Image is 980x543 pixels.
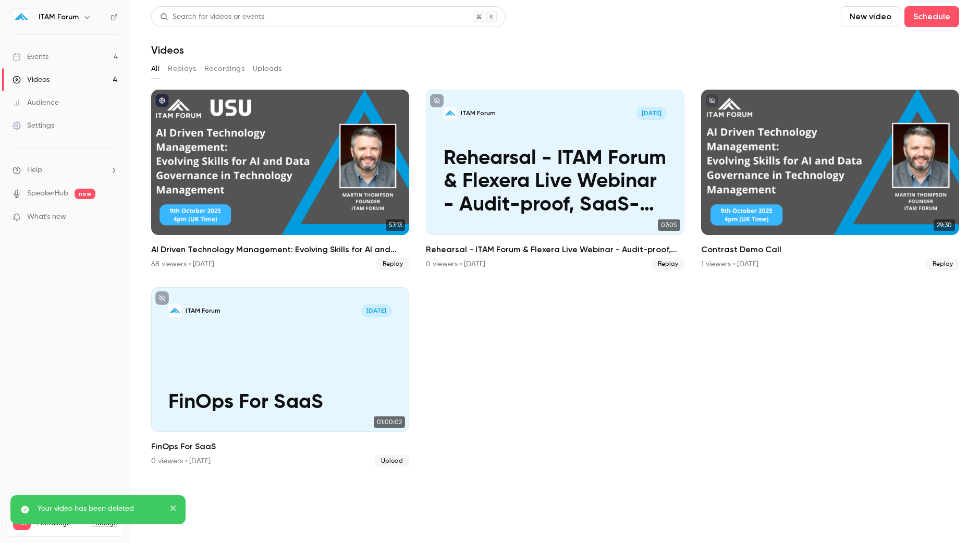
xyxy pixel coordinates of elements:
[374,416,405,428] span: 01:00:02
[160,11,264,22] div: Search for videos or events
[375,455,409,467] span: Upload
[13,75,50,85] div: Videos
[426,243,684,256] h2: Rehearsal - ITAM Forum & Flexera Live Webinar - Audit-proof, SaaS-Smart, Negotiation-Ready: Your ...
[151,259,214,269] div: 68 viewers • [DATE]
[430,94,444,107] button: unpublished
[426,259,485,269] div: 0 viewers • [DATE]
[39,12,79,22] h6: ITAM Forum
[75,189,95,199] span: new
[934,219,955,231] span: 29:30
[151,287,409,468] a: FinOps For SaaSITAM Forum[DATE]FinOps For SaaS01:00:02FinOps For SaaS0 viewers • [DATE]Upload
[701,259,758,269] div: 1 viewers • [DATE]
[701,90,959,270] a: 29:30Contrast Demo Call1 viewers • [DATE]Replay
[13,165,118,176] li: help-dropdown-opener
[652,258,684,270] span: Replay
[636,107,667,120] span: [DATE]
[926,258,959,270] span: Replay
[386,219,405,231] span: 57:13
[701,243,959,256] h2: Contrast Demo Call
[361,304,392,317] span: [DATE]
[151,243,409,256] h2: AI Driven Technology Management: Evolving Skills for AI and Data Governance in Technology Management
[151,287,409,468] li: FinOps For SaaS
[13,52,48,62] div: Events
[151,6,959,537] section: Videos
[426,90,684,270] a: Rehearsal - ITAM Forum & Flexera Live Webinar - Audit-proof, SaaS-Smart, Negotiation-Ready: Your ...
[27,188,68,199] a: SpeakerHub
[841,6,900,27] button: New video
[13,120,54,131] div: Settings
[444,107,457,120] img: Rehearsal - ITAM Forum & Flexera Live Webinar - Audit-proof, SaaS-Smart, Negotiation-Ready: Your ...
[38,503,163,514] p: Your video has been deleted
[151,90,409,270] li: AI Driven Technology Management: Evolving Skills for AI and Data Governance in Technology Management
[253,60,282,77] button: Uploads
[151,440,409,453] h2: FinOps For SaaS
[151,90,959,467] ul: Videos
[658,219,680,231] span: 07:05
[168,60,196,77] button: Replays
[27,212,66,223] span: What's new
[155,94,169,107] button: published
[376,258,409,270] span: Replay
[904,6,959,27] button: Schedule
[705,94,719,107] button: unpublished
[701,90,959,270] li: Contrast Demo Call
[168,304,181,317] img: FinOps For SaaS
[151,44,184,56] h1: Videos
[151,60,160,77] button: All
[204,60,244,77] button: Recordings
[155,291,169,305] button: unpublished
[168,391,391,415] p: FinOps For SaaS
[13,97,59,108] div: Audience
[151,90,409,270] a: 57:13AI Driven Technology Management: Evolving Skills for AI and Data Governance in Technology Ma...
[151,456,211,466] div: 0 viewers • [DATE]
[105,213,118,222] iframe: Noticeable Trigger
[13,9,30,26] img: ITAM Forum
[186,306,220,315] p: ITAM Forum
[27,165,42,176] span: Help
[461,109,496,118] p: ITAM Forum
[444,147,667,218] p: Rehearsal - ITAM Forum & Flexera Live Webinar - Audit-proof, SaaS-Smart, Negotiation-Ready: Your ...
[170,503,177,516] button: close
